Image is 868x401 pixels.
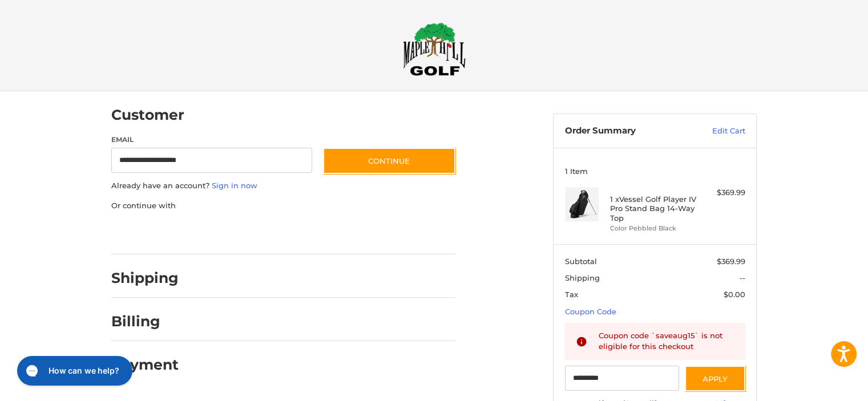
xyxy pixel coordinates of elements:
h4: 1 x Vessel Golf Player IV Pro Stand Bag 14-Way Top [610,195,697,222]
iframe: PayPal-venmo [301,222,387,243]
span: $369.99 [717,257,745,266]
span: Shipping [565,273,600,282]
div: Coupon code `saveaug15` is not eligible for this checkout [599,330,734,353]
input: Gift Certificate or Coupon Code [565,366,680,391]
p: Or continue with [111,200,455,212]
span: -- [740,273,745,282]
img: Maple Hill Golf [403,22,466,76]
button: Apply [685,366,745,391]
span: Tax [565,290,578,299]
iframe: PayPal-paypal [108,222,193,243]
span: Subtotal [565,257,597,266]
div: $369.99 [700,187,745,199]
li: Color Pebbled Black [610,224,697,233]
a: Coupon Code [565,307,616,316]
h3: Order Summary [565,125,688,137]
button: Continue [323,148,455,174]
iframe: Google Customer Reviews [774,370,868,401]
iframe: PayPal-paylater [204,222,290,243]
iframe: Gorgias live chat messenger [11,352,135,390]
label: Email [111,135,312,145]
a: Sign in now [212,181,257,190]
h2: Payment [111,356,179,374]
h2: Shipping [111,269,179,287]
h2: Customer [111,106,184,124]
p: Already have an account? [111,180,455,192]
span: $0.00 [724,290,745,299]
a: Edit Cart [688,125,745,137]
h3: 1 Item [565,167,745,176]
h2: Billing [111,313,178,330]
